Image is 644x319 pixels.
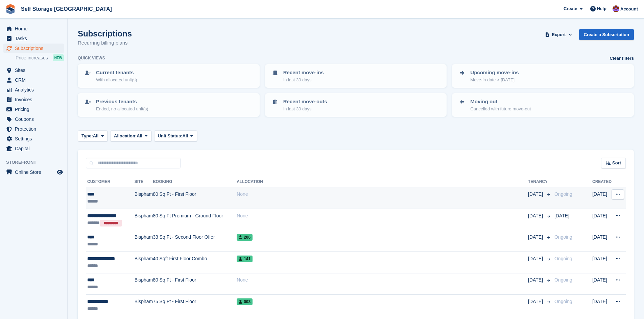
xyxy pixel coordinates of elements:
p: In last 30 days [283,106,327,112]
span: All [183,133,188,139]
a: Previous tenants Ended, no allocated unit(s) [78,94,259,116]
a: menu [3,144,64,153]
span: Tasks [15,34,55,43]
a: Create a Subscription [579,29,634,40]
p: Previous tenants [96,98,148,106]
span: Online Store [15,167,55,177]
th: Booking [153,177,237,187]
td: [DATE] [592,187,612,209]
a: menu [3,167,64,177]
p: With allocated unit(s) [96,77,137,83]
td: [DATE] [592,230,612,252]
span: Help [597,5,606,12]
a: Upcoming move-ins Move-in date > [DATE] [453,65,633,87]
a: menu [3,34,64,43]
td: [DATE] [592,209,612,230]
span: 003 [237,298,253,305]
span: All [93,133,99,139]
td: 75 Sq Ft - First Floor [153,295,237,316]
a: menu [3,65,64,75]
p: Recent move-outs [283,98,327,106]
span: [DATE] [528,298,544,305]
td: 33 Sq Ft - Second Floor Offer [153,230,237,252]
a: Moving out Cancelled with future move-out [453,94,633,116]
a: menu [3,24,64,33]
a: Price increases NEW [16,54,64,61]
img: stora-icon-8386f47178a22dfd0bd8f6a31ec36ba5ce8667c1dd55bd0f319d3a0aa187defe.svg [5,4,16,14]
p: Cancelled with future move-out [470,106,531,112]
a: menu [3,75,64,85]
span: 141 [237,256,253,262]
span: Create [564,5,577,12]
span: 206 [237,234,253,241]
td: [DATE] [592,273,612,295]
h6: Quick views [78,55,105,61]
span: Settings [15,134,55,143]
a: Self Storage [GEOGRAPHIC_DATA] [18,3,115,15]
span: Home [15,24,55,33]
span: Ongoing [554,256,572,261]
span: [DATE] [554,213,569,218]
div: NEW [53,54,64,61]
p: Current tenants [96,69,137,77]
p: Moving out [470,98,531,106]
button: Allocation: All [110,130,151,141]
span: [DATE] [528,191,544,198]
td: 40 Sqft First Floor Combo [153,251,237,273]
span: Export [552,31,566,38]
a: menu [3,85,64,95]
th: Customer [86,177,135,187]
th: Allocation [237,177,528,187]
a: Preview store [56,168,64,176]
th: Tenancy [528,177,552,187]
span: Ongoing [554,299,572,304]
td: [DATE] [592,295,612,316]
div: None [237,191,528,198]
p: Ended, no allocated unit(s) [96,106,148,112]
td: Bispham [135,273,153,295]
span: [DATE] [528,212,544,219]
span: Ongoing [554,277,572,283]
p: Upcoming move-ins [470,69,519,77]
span: Type: [81,133,93,139]
a: Recent move-ins In last 30 days [266,65,446,87]
td: Bispham [135,187,153,209]
span: Analytics [15,85,55,95]
td: Bispham [135,295,153,316]
span: Coupons [15,114,55,124]
td: Bispham [135,230,153,252]
p: Recurring billing plans [78,39,132,47]
p: In last 30 days [283,77,324,83]
span: Invoices [15,95,55,104]
span: Allocation: [114,133,137,139]
span: [DATE] [528,255,544,262]
span: [DATE] [528,234,544,241]
a: Recent move-outs In last 30 days [266,94,446,116]
span: Storefront [6,159,67,166]
span: Ongoing [554,234,572,240]
span: Subscriptions [15,44,55,53]
th: Site [135,177,153,187]
a: menu [3,95,64,104]
td: 80 Sq Ft - First Floor [153,273,237,295]
span: Sort [612,160,621,166]
td: Bispham [135,251,153,273]
td: 80 Sq Ft Premium - Ground Floor [153,209,237,230]
a: menu [3,114,64,124]
a: Current tenants With allocated unit(s) [78,65,259,87]
a: menu [3,105,64,114]
span: Pricing [15,105,55,114]
a: menu [3,44,64,53]
span: Unit Status: [158,133,183,139]
span: Price increases [16,55,48,61]
a: menu [3,124,64,134]
p: Recent move-ins [283,69,324,77]
img: Self Storage Assistant [613,5,619,12]
span: Account [620,6,638,12]
span: [DATE] [528,276,544,284]
a: Clear filters [610,55,634,62]
span: Sites [15,65,55,75]
p: Move-in date > [DATE] [470,77,519,83]
span: Ongoing [554,191,572,197]
div: None [237,212,528,219]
